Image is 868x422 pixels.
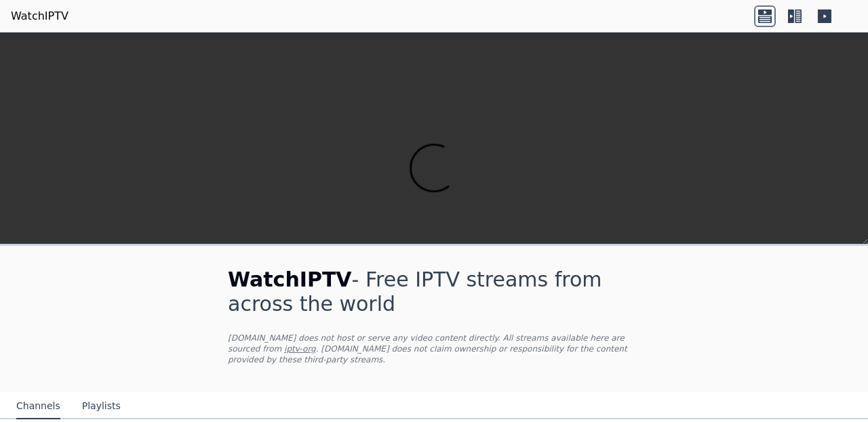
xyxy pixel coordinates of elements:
[228,333,640,365] p: [DOMAIN_NAME] does not host or serve any video content directly. All streams available here are s...
[82,394,121,419] button: Playlists
[228,268,352,291] span: WatchIPTV
[228,268,640,316] h1: - Free IPTV streams from across the world
[11,8,68,24] a: WatchIPTV
[16,394,60,419] button: Channels
[284,344,316,354] a: iptv-org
